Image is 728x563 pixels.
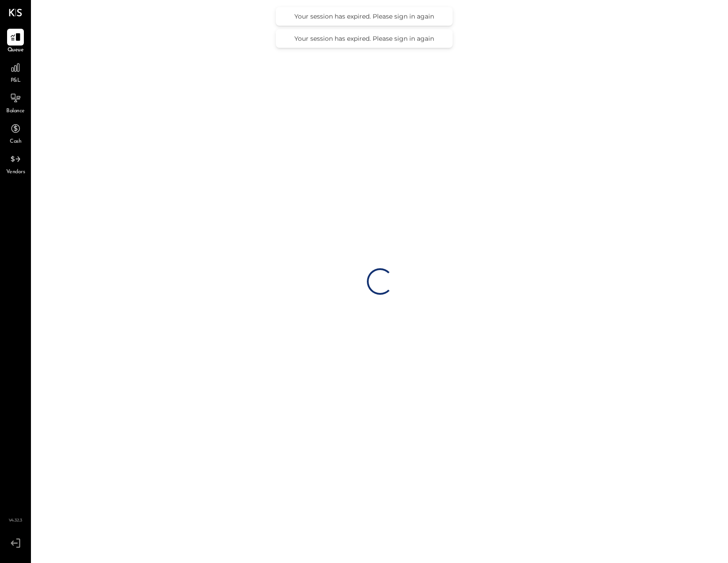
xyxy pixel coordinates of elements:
a: P&L [0,59,30,85]
span: Vendors [6,168,25,176]
a: Vendors [0,151,30,176]
a: Queue [0,29,30,54]
div: Your session has expired. Please sign in again [285,12,444,20]
span: P&L [11,77,21,85]
span: Balance [6,107,25,115]
span: Cash [10,138,21,146]
div: Your session has expired. Please sign in again [285,34,444,42]
a: Cash [0,120,30,146]
a: Balance [0,90,30,115]
span: Queue [8,46,24,54]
